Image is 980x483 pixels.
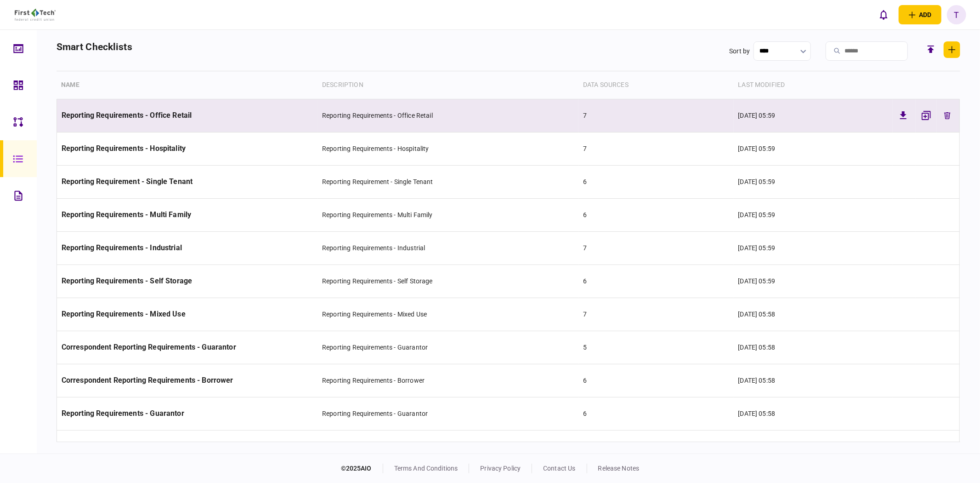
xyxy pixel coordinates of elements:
[317,231,578,264] td: Reporting Requirements - Industrial
[317,71,578,99] th: Description
[317,99,578,132] td: Reporting Requirements - Office Retail
[543,465,575,472] a: contact us
[729,46,750,56] div: Sort by
[578,99,733,132] td: 7
[734,99,893,132] td: [DATE] 05:59
[578,264,733,298] td: 6
[734,298,893,331] td: [DATE] 05:58
[734,71,893,99] th: last modified
[874,5,893,24] button: open notifications list
[317,198,578,231] td: Reporting Requirements - Multi Family
[734,231,893,264] td: [DATE] 05:59
[62,144,186,153] span: Reporting Requirements - Hospitality
[734,364,893,397] td: [DATE] 05:58
[734,198,893,231] td: [DATE] 05:59
[317,397,578,430] td: Reporting Requirements - Guarantor
[578,397,733,430] td: 6
[480,465,521,472] a: privacy policy
[62,210,192,219] span: Reporting Requirements - Multi Family
[62,376,233,385] span: Correspondent Reporting Requirements - Borrower
[578,430,733,463] td: 5
[15,9,56,21] img: client company logo
[578,198,733,231] td: 6
[62,276,193,285] span: Reporting Requirements - Self Storage
[734,430,893,463] td: [DATE] 05:58
[578,331,733,364] td: 5
[57,41,132,71] h2: smart checklists
[598,465,640,472] a: release notes
[317,331,578,364] td: Reporting Requirements - Guarantor
[317,298,578,331] td: Reporting Requirements - Mixed Use
[578,298,733,331] td: 7
[578,71,733,99] th: data sources
[734,331,893,364] td: [DATE] 05:58
[578,364,733,397] td: 6
[734,397,893,430] td: [DATE] 05:58
[57,71,317,99] th: Name
[317,364,578,397] td: Reporting Requirements - Borrower
[317,132,578,165] td: Reporting Requirements - Hospitality
[734,132,893,165] td: [DATE] 05:59
[578,165,733,198] td: 6
[578,132,733,165] td: 7
[947,5,966,24] button: T
[317,165,578,198] td: Reporting Requirement - Single Tenant
[578,231,733,264] td: 7
[394,465,458,472] a: terms and conditions
[317,430,578,463] td: Reporting Requirements - Borrower
[341,464,383,473] div: © 2025 AIO
[62,177,193,186] span: Reporting Requirement - Single Tenant
[899,5,941,24] button: open adding identity options
[317,264,578,298] td: Reporting Requirements - Self Storage
[62,243,182,252] span: Reporting Requirements - Industrial
[62,310,186,318] span: Reporting Requirements - Mixed Use
[62,409,184,418] span: Reporting Requirements - Guarantor
[734,264,893,298] td: [DATE] 05:59
[62,111,192,120] span: Reporting Requirements - Office Retail
[62,343,236,351] span: Correspondent Reporting Requirements - Guarantor
[734,165,893,198] td: [DATE] 05:59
